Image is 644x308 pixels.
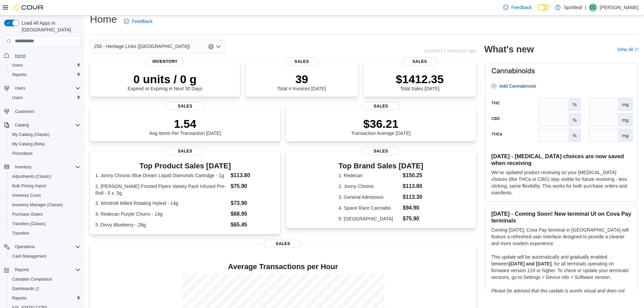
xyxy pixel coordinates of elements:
dt: 4. Redecan Purple Churro - 14g [95,211,228,217]
button: Reports [7,293,83,303]
span: Purchase Orders [12,212,43,217]
span: Sales [166,102,204,110]
span: Sales [403,57,437,66]
a: Promotions [9,149,35,158]
a: Reports [9,294,29,302]
span: Reports [15,267,29,273]
span: Bulk Pricing Import [9,182,80,190]
button: Bulk Pricing Import [7,181,83,191]
p: Coming [DATE], Cova Pay terminal in [GEOGRAPHIC_DATA] will feature a refreshed user interface des... [491,227,631,247]
h3: [DATE] - [MEDICAL_DATA] choices are now saved when receiving [491,153,631,166]
button: Canadian Compliance [7,275,83,284]
p: We've updated product receiving so your [MEDICAL_DATA] choices (like THCa or CBG) stay visible fo... [491,169,631,196]
button: Users [12,84,28,92]
dt: 1. Redecan [338,172,400,179]
span: Reports [9,71,80,79]
button: Inventory Manager (Classic) [7,200,83,210]
p: 39 [277,72,326,86]
span: Operations [15,244,35,250]
p: [PERSON_NAME] [600,3,639,11]
a: Feedback [500,1,534,14]
a: Dashboards [9,285,42,293]
a: Inventory Count [9,191,44,199]
button: Customers [1,106,83,116]
dt: 5. [GEOGRAPHIC_DATA] [338,215,400,222]
span: My Catalog (Classic) [12,132,50,137]
span: Adjustments (Classic) [12,174,51,179]
button: Catalog [12,121,31,129]
p: $36.21 [351,117,411,131]
a: Purchase Orders [9,210,46,218]
a: Transfers (Classic) [9,220,49,228]
h4: Average Transactions per Hour [95,263,471,271]
span: Cash Management [12,254,46,259]
span: Inventory Manager (Classic) [12,202,63,208]
h3: [DATE] - Coming Soon! New terminal UI on Cova Pay terminals [491,210,631,224]
button: Home [1,51,83,61]
span: My Catalog (Beta) [12,141,45,147]
span: Dark Mode [538,11,538,11]
span: My Catalog (Beta) [9,140,80,148]
a: Adjustments (Classic) [9,172,54,181]
dd: $113.80 [231,171,275,180]
button: Cash Management [7,252,83,261]
button: Inventory [12,163,34,171]
a: Cash Management [9,252,49,260]
span: Users [9,94,80,102]
span: Inventory Count [9,191,80,199]
span: Canadian Compliance [12,277,52,282]
span: Load All Apps in [GEOGRAPHIC_DATA] [19,20,80,33]
div: Courtney C [589,3,597,11]
button: Adjustments (Classic) [7,172,83,181]
span: Inventory [146,57,184,66]
em: Please be advised that this update is purely visual and does not impact payment functionality. [491,288,625,300]
dt: 2. Jonny Chronic [338,183,400,190]
dt: 5. Divvy Blueberry - 28g [95,221,228,228]
span: Sales [362,147,400,155]
span: Reports [12,72,26,77]
img: Cova [14,4,44,11]
button: Users [7,61,83,70]
span: Transfers (Classic) [9,220,80,228]
a: Inventory Manager (Classic) [9,201,66,209]
a: Customers [12,108,37,116]
dd: $73.90 [231,199,275,207]
a: Home [12,52,28,60]
div: Total Sales [DATE] [396,72,444,91]
span: Users [12,84,80,92]
div: Total # Invoices [DATE] [277,72,326,91]
a: Bulk Pricing Import [9,182,49,190]
a: Transfers [9,229,32,237]
span: My Catalog (Classic) [9,131,80,139]
a: View allExternal link [617,47,639,52]
p: 0 units / 0 g [128,72,202,86]
span: Reports [9,294,80,302]
dd: $113.80 [403,182,423,190]
span: Inventory Manager (Classic) [9,201,80,209]
strong: [DATE] and [DATE] [509,261,551,266]
dt: 2. [PERSON_NAME] Frosted Flyers Variety Pack Infused Pre-Roll - 5 x .5g [95,183,228,196]
span: Inventory Count [12,193,41,198]
span: Users [12,95,23,100]
p: $1412.35 [396,72,444,86]
h1: Home [90,13,117,26]
dd: $94.90 [403,204,423,212]
span: Reports [12,295,26,301]
dd: $75.90 [231,182,275,190]
span: CC [590,3,596,11]
span: Inventory [12,163,80,171]
a: Users [9,61,25,69]
dd: $68.95 [231,210,275,218]
button: Operations [1,242,83,252]
span: Cash Management [9,252,80,260]
dt: 4. Space Race Cannabis [338,205,400,211]
dt: 1. Jonny Chronic Blue Dream Liquid Diamonds Cartridge - 1g [95,172,228,179]
span: Purchase Orders [9,210,80,218]
p: This update will be automatically and gradually enabled between , for all terminals operating on ... [491,254,631,281]
span: Operations [12,243,80,251]
span: Adjustments (Classic) [9,172,80,181]
button: Reports [1,265,83,275]
input: Dark Mode [538,4,552,11]
span: Feedback [132,18,152,25]
span: Home [12,51,80,60]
